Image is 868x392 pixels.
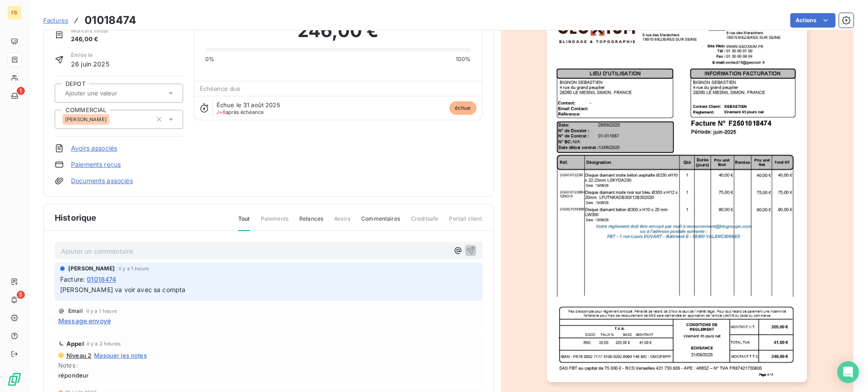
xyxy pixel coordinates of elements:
[71,176,133,185] a: Documents associés
[217,109,264,115] span: après échéance
[261,215,288,230] span: Paiements
[71,27,108,35] span: Montant initial
[86,308,117,314] span: il y a 1 heure
[297,17,378,44] span: 246,00 €
[411,215,439,230] span: Creditsafe
[71,59,109,69] span: 26 juin 2025
[217,109,226,115] span: J+8
[60,286,185,293] span: [PERSON_NAME] va voir avec sa compta
[60,274,85,284] span: Facture :
[87,274,116,284] span: 01018474
[43,16,68,25] a: Factures
[58,372,479,379] span: répondeur
[66,352,91,359] span: Niveau 2
[64,89,155,97] input: Ajouter une valeur
[71,51,109,59] span: Émise le
[334,215,350,230] span: Avoirs
[71,35,108,44] span: 246,00 €
[71,144,117,153] a: Avoirs associés
[68,264,115,273] span: [PERSON_NAME]
[449,101,476,115] span: échue
[58,316,111,326] span: Message envoyé
[7,372,22,387] img: Logo LeanPay
[205,55,214,63] span: 0%
[85,12,136,28] h3: 01018474
[361,215,400,230] span: Commentaires
[58,362,479,369] span: Notes :
[238,215,250,231] span: Tout
[299,215,323,230] span: Relances
[7,5,22,20] div: FB
[55,212,97,224] span: Historique
[94,352,147,359] span: Masquer les notes
[66,340,84,347] span: Appel
[200,85,241,92] span: Échéance due
[17,291,25,299] span: 5
[65,117,107,122] span: [PERSON_NAME]
[456,55,471,63] span: 100%
[790,13,835,28] button: Actions
[118,266,149,271] span: il y a 1 heure
[43,17,68,24] span: Factures
[449,215,482,230] span: Portail client
[71,160,121,169] a: Paiements reçus
[17,87,25,95] span: 1
[87,341,121,346] span: il y a 2 heures
[547,14,807,382] img: invoice_thumbnail
[837,361,859,383] div: Open Intercom Messenger
[217,101,280,109] span: Échue le 31 août 2025
[68,308,83,314] span: Email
